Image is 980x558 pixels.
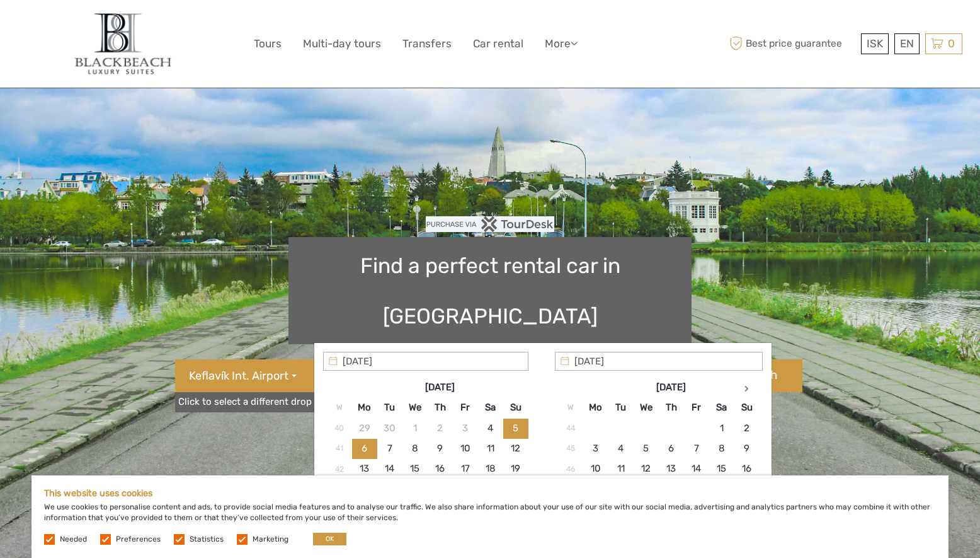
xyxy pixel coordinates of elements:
[659,459,684,479] td: 13
[608,398,634,418] th: Tu
[659,398,684,418] th: Th
[946,37,957,50] span: 0
[478,398,503,418] th: Sa
[377,459,402,479] td: 14
[44,488,936,499] h5: This website uses cookies
[709,459,734,479] td: 15
[377,398,402,418] th: Tu
[734,459,760,479] td: 16
[583,459,608,479] td: 10
[377,418,402,438] td: 30
[377,439,402,459] td: 7
[558,439,583,459] td: 45
[175,392,355,412] a: Click to select a different drop off place
[60,534,87,545] label: Needed
[453,459,478,479] td: 17
[175,359,314,392] button: Keflavík Int. Airport
[478,439,503,459] td: 11
[352,418,377,438] td: 29
[327,459,352,479] td: 42
[583,439,608,459] td: 3
[659,439,684,459] td: 6
[503,439,528,459] td: 12
[684,398,709,418] th: Fr
[18,22,142,32] p: We're away right now. Please check back later!
[428,439,453,459] td: 9
[327,439,352,459] td: 41
[327,398,352,418] th: W
[734,439,760,459] td: 9
[303,35,381,53] a: Multi-day tours
[68,9,177,78] img: 821-d0172702-669c-46bc-8e7c-1716aae4eeb1_logo_big.jpg
[402,459,428,479] td: 15
[608,439,634,459] td: 4
[402,439,428,459] td: 8
[634,459,659,479] td: 12
[608,377,734,397] th: [DATE]
[453,439,478,459] td: 10
[327,418,352,438] td: 40
[402,418,428,438] td: 1
[709,439,734,459] td: 8
[254,35,282,53] a: Tours
[428,459,453,479] td: 16
[478,459,503,479] td: 18
[558,398,583,418] th: W
[503,459,528,479] td: 19
[189,368,288,385] span: Keflavík Int. Airport
[473,35,523,53] a: Car rental
[709,398,734,418] th: Sa
[503,398,528,418] th: Su
[503,418,528,438] td: 5
[684,439,709,459] td: 7
[402,398,428,418] th: We
[116,534,161,545] label: Preferences
[377,377,503,397] th: [DATE]
[453,398,478,418] th: Fr
[734,418,760,438] td: 2
[402,35,452,53] a: Transfers
[709,418,734,438] td: 1
[352,398,377,418] th: Mo
[453,418,478,438] td: 3
[31,475,949,558] div: We use cookies to personalise content and ads, to provide social media features and to analyse ou...
[634,398,659,418] th: We
[288,237,692,344] h1: Find a perfect rental car in [GEOGRAPHIC_DATA]
[428,418,453,438] td: 2
[734,398,760,418] th: Su
[145,20,160,35] button: Open LiveChat chat widget
[352,459,377,479] td: 13
[253,534,288,545] label: Marketing
[478,418,503,438] td: 4
[608,459,634,479] td: 11
[867,37,883,50] span: ISK
[545,35,578,53] a: More
[634,439,659,459] td: 5
[558,459,583,479] td: 46
[313,533,346,545] button: OK
[894,33,920,54] div: EN
[684,459,709,479] td: 14
[428,398,453,418] th: Th
[190,534,224,545] label: Statistics
[583,398,608,418] th: Mo
[558,418,583,438] td: 44
[726,33,858,54] span: Best price guarantee
[352,439,377,459] td: 6
[426,216,554,232] img: PurchaseViaTourDesk.png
